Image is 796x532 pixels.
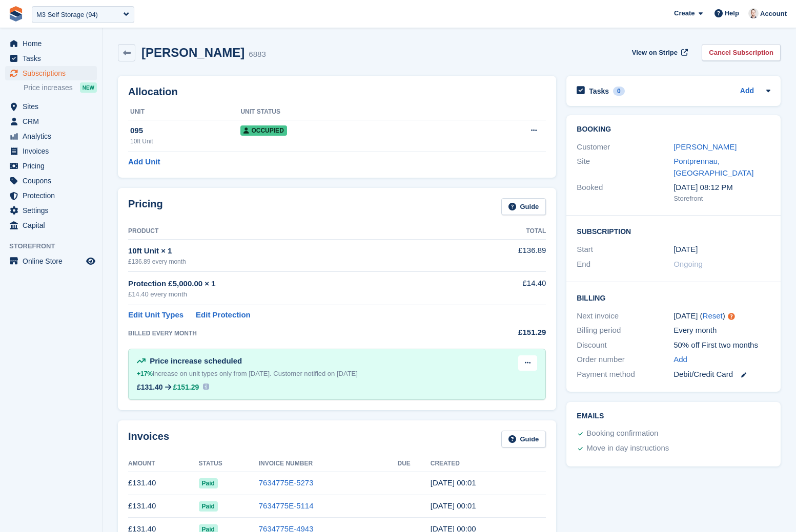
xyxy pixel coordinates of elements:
div: [DATE] 08:12 PM [673,182,770,194]
a: Cancel Subscription [702,44,781,61]
img: stora-icon-8386f47178a22dfd0bd8f6a31ec36ba5ce8667c1dd55bd0f319d3a0aa187defe.svg [8,6,24,22]
span: £151.29 [173,383,199,391]
a: Pontprennau, [GEOGRAPHIC_DATA] [673,157,753,177]
a: menu [5,99,97,114]
a: View on Stripe [628,44,690,61]
span: Help [725,8,739,18]
span: Analytics [23,129,84,143]
span: Price increases [24,83,73,93]
span: Settings [23,203,84,218]
span: Subscriptions [23,66,84,80]
span: Invoices [23,144,84,158]
a: Edit Unit Types [128,309,183,321]
span: Create [674,8,695,18]
div: Billing period [577,325,673,336]
span: Coupons [23,174,84,188]
div: Site [577,156,673,179]
div: End [577,259,673,270]
div: £151.29 [468,327,546,338]
span: increase on unit types only from [DATE]. [137,370,272,377]
a: Edit Protection [196,309,251,321]
td: £136.89 [468,239,546,271]
time: 2025-06-13 23:01:08 UTC [431,501,476,510]
th: Amount [128,456,199,472]
a: menu [5,66,97,80]
a: menu [5,218,97,232]
a: [PERSON_NAME] [673,142,737,151]
a: Reset [703,311,723,320]
img: Jeff Knox [748,8,759,18]
h2: Booking [577,125,770,134]
div: Protection £5,000.00 × 1 [128,278,468,290]
span: Home [23,36,84,51]
th: Unit [128,104,240,120]
div: Tooltip anchor [727,312,736,321]
div: £136.89 every month [128,257,468,266]
h2: Subscription [577,226,770,236]
div: £131.40 [137,383,163,391]
td: £131.40 [128,472,199,495]
a: Guide [501,431,546,448]
th: Created [431,456,546,472]
th: Product [128,223,468,240]
div: Discount [577,339,673,351]
span: Sites [23,99,84,114]
div: Storefront [673,194,770,204]
a: Add Unit [128,156,160,168]
span: Protection [23,188,84,203]
div: 50% off First two months [673,339,770,351]
a: 7634775E-5114 [259,501,314,510]
a: menu [5,254,97,268]
div: +17% [137,369,153,379]
div: Customer [577,141,673,153]
div: 10ft Unit [130,137,240,146]
span: Storefront [9,241,102,251]
h2: Allocation [128,86,546,98]
a: menu [5,188,97,203]
div: Booked [577,182,673,203]
td: £14.40 [468,272,546,305]
a: Guide [501,198,546,215]
h2: Invoices [128,431,169,448]
a: menu [5,159,97,173]
div: 10ft Unit × 1 [128,245,468,257]
a: Add [673,354,687,366]
h2: Emails [577,412,770,420]
span: Pricing [23,159,84,173]
div: BILLED EVERY MONTH [128,329,468,338]
a: Add [740,86,754,97]
div: Next invoice [577,310,673,322]
span: Price increase scheduled [150,356,242,365]
span: Occupied [240,125,287,136]
div: Every month [673,325,770,336]
div: Move in day instructions [586,442,669,455]
span: Account [760,9,787,19]
span: View on Stripe [632,48,678,58]
div: £14.40 every month [128,289,468,300]
span: Paid [199,478,218,488]
div: NEW [80,82,97,93]
th: Invoice Number [259,456,398,472]
a: menu [5,144,97,158]
a: menu [5,36,97,51]
div: [DATE] ( ) [673,310,770,322]
div: Debit/Credit Card [673,369,770,380]
a: Price increases NEW [24,82,97,93]
h2: [PERSON_NAME] [141,46,244,59]
h2: Pricing [128,198,163,215]
div: Booking confirmation [586,428,658,440]
td: £131.40 [128,495,199,518]
h2: Billing [577,292,770,303]
a: menu [5,174,97,188]
div: M3 Self Storage (94) [36,10,98,20]
span: Customer notified on [DATE] [273,370,358,377]
span: Capital [23,218,84,232]
a: 7634775E-5273 [259,478,314,487]
th: Due [397,456,430,472]
span: Online Store [23,254,84,268]
span: Paid [199,501,218,512]
a: menu [5,203,97,218]
span: Ongoing [673,260,703,268]
span: Tasks [23,51,84,66]
h2: Tasks [589,87,609,96]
